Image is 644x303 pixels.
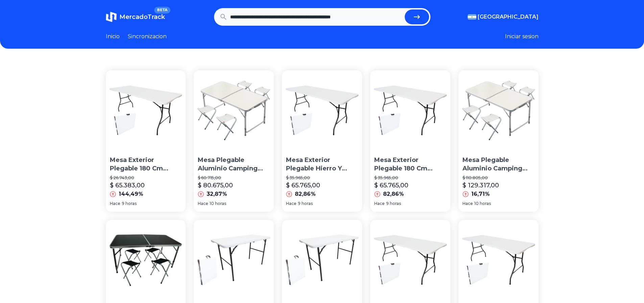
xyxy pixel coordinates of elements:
img: Mesa Exterior Plegable 122 Cm Polipropileno Hierro - Alpina [194,220,274,300]
span: 10 horas [474,201,491,206]
p: $ 65.383,00 [110,181,145,190]
img: Combo 2 Mesas De Exterior Alpina Picnic 180 Cm Camping [458,220,539,300]
img: MercadoTrack [106,11,117,22]
a: Sincronizacion [128,32,167,41]
span: Hace [198,201,208,206]
p: $ 35.965,00 [286,175,358,181]
a: Mesa Plegable Aluminio Camping Playa 120 Cm 4 Sillas AlpinaMesa Plegable Aluminio Camping Playa 1... [458,70,539,212]
p: $ 129.317,00 [462,181,499,190]
img: Mesa Exterior Plegable Hierro Y Polipropileno 180cm Alpina Color Blanco [282,70,362,150]
p: 82,86% [383,190,404,198]
p: $ 60.715,00 [198,175,270,181]
span: [GEOGRAPHIC_DATA] [478,13,539,21]
span: 10 horas [210,201,226,206]
img: Mesa Exterior Plegable 180 Cm Polipropileno Hierro Alpina [370,220,450,300]
p: 16,71% [471,190,490,198]
button: Iniciar sesion [505,32,539,41]
span: 9 horas [386,201,401,206]
span: BETA [154,7,170,14]
p: Mesa Exterior Plegable 180 Cm Polipropileno Hierro Alpina [110,156,182,173]
a: Inicio [106,32,120,41]
p: $ 80.675,00 [198,181,233,190]
span: Hace [374,201,385,206]
img: Mesa Exterior Plegable 122 Cm Polipropileno Hierro Alpina [282,220,362,300]
a: MercadoTrackBETA [106,11,165,22]
img: Argentina [468,14,476,20]
p: $ 26.743,00 [110,175,182,181]
a: Mesa Exterior Plegable Hierro Y Polipropileno 180cm Alpina Color BlancoMesa Exterior Plegable Hie... [282,70,362,212]
span: 9 horas [298,201,313,206]
a: Mesa Plegable Aluminio Camping Playa 120 Cm 4 Sillas AlpinaMesa Plegable Aluminio Camping Playa 1... [194,70,274,212]
p: Mesa Exterior Plegable 180 Cm Polipropileno Hierro - Alpina [374,156,446,173]
p: 82,86% [295,190,316,198]
span: 9 horas [122,201,137,206]
img: Mesa Plegable Aluminio Camping Playa 120 Cm 4 Sillas Alpina [194,70,274,150]
img: Mesa Exterior Plegable 180 Cm Polipropileno Hierro Alpina [106,70,186,150]
span: Hace [110,201,120,206]
p: Mesa Plegable Aluminio Camping Playa 120 Cm 4 Sillas Alpina [198,156,270,173]
span: Hace [462,201,473,206]
img: Mesa Plegable Aluminio Camping Playa 120 Cm 4 Sillas Alpina [458,70,539,150]
a: Mesa Exterior Plegable 180 Cm Polipropileno Hierro - AlpinaMesa Exterior Plegable 180 Cm Poliprop... [370,70,450,212]
p: Mesa Plegable Aluminio Camping Playa 120 Cm 4 Sillas Alpina [462,156,534,173]
p: Mesa Exterior Plegable Hierro Y Polipropileno 180cm Alpina Color Blanco [286,156,358,173]
span: MercadoTrack [119,13,165,21]
p: $ 110.805,00 [462,175,534,181]
p: 144,49% [119,190,143,198]
p: $ 65.765,00 [286,181,320,190]
img: Mesa Exterior Plegable 180 Cm Polipropileno Hierro - Alpina [370,70,450,150]
p: 32,87% [207,190,227,198]
img: Mesa Plegable Aluminio Camping Playa 120 Cm 4 Sillas Alpina [106,220,186,300]
p: $ 65.765,00 [374,181,408,190]
a: Mesa Exterior Plegable 180 Cm Polipropileno Hierro AlpinaMesa Exterior Plegable 180 Cm Polipropil... [106,70,186,212]
p: $ 35.965,00 [374,175,446,181]
span: Hace [286,201,296,206]
button: [GEOGRAPHIC_DATA] [468,13,539,21]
